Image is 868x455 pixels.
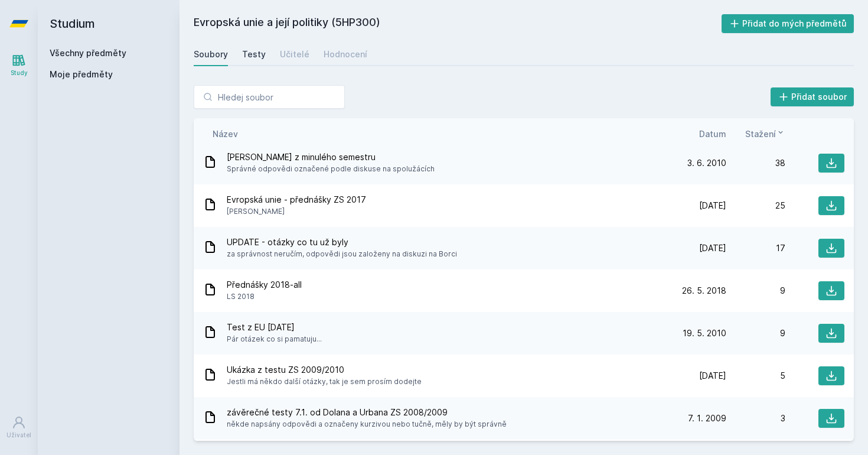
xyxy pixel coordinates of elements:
[242,48,266,60] div: Testy
[699,242,726,254] span: [DATE]
[194,48,228,60] div: Soubory
[2,47,35,83] a: Study
[2,409,35,446] a: Uživatel
[227,279,302,291] span: Přednášky 2018-all
[6,431,31,440] div: Uživatel
[771,87,854,106] button: Přidat soubor
[726,242,785,254] div: 17
[227,418,507,430] span: někde napsány odpovědi a označeny kurzivou nebo tučně, měly by být správně
[745,128,785,140] button: Stažení
[242,43,266,66] a: Testy
[227,206,366,217] span: [PERSON_NAME]
[324,48,367,60] div: Hodnocení
[745,128,776,140] span: Stažení
[227,194,366,206] span: Evropská unie - přednášky ZS 2017
[280,43,309,66] a: Učitelé
[726,200,785,212] div: 25
[227,333,322,345] span: Pár otázek co si pamatuju...
[227,151,435,163] span: [PERSON_NAME] z minulého semestru
[227,236,457,248] span: UPDATE - otázky co tu už byly
[687,157,726,169] span: 3. 6. 2010
[227,163,435,175] span: Správné odpovědi označené podle diskuse na spolužácích
[699,370,726,382] span: [DATE]
[688,412,726,424] span: 7. 1. 2009
[280,48,309,60] div: Učitelé
[227,376,422,388] span: Jestli má někdo další otázky, tak je sem prosím dodejte
[682,285,726,297] span: 26. 5. 2018
[726,370,785,382] div: 5
[227,248,457,260] span: za správnost neručím, odpovědi jsou založeny na diskuzi na Borci
[194,43,228,66] a: Soubory
[213,128,238,140] button: Název
[227,407,507,418] span: závěrečné testy 7.1. od Dolana a Urbana ZS 2008/2009
[194,85,345,109] input: Hledej soubor
[227,291,302,303] span: LS 2018
[726,327,785,339] div: 9
[726,412,785,424] div: 3
[227,321,322,333] span: Test z EU [DATE]
[227,364,422,376] span: Ukázka z testu ZS 2009/2010
[699,200,726,212] span: [DATE]
[50,48,126,58] a: Všechny předměty
[726,157,785,169] div: 38
[194,14,722,33] h2: Evropská unie a její politiky (5HP300)
[683,327,726,339] span: 19. 5. 2010
[50,69,113,80] span: Moje předměty
[726,285,785,297] div: 9
[324,43,367,66] a: Hodnocení
[11,69,28,77] div: Study
[699,128,726,140] button: Datum
[722,14,854,33] button: Přidat do mých předmětů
